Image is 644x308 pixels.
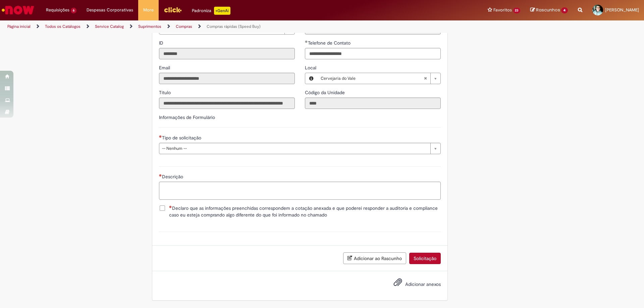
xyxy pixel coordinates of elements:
[305,65,318,71] span: Local
[159,114,215,120] label: Informações de Formulário
[176,24,192,29] a: Compras
[305,40,308,43] span: Obrigatório Preenchido
[162,143,427,154] span: -- Nenhum --
[159,89,172,96] label: Somente leitura - Título
[305,73,317,84] button: Local, Visualizar este registro Cervejaria do Vale
[169,205,172,208] span: Necessários
[159,40,165,46] label: Somente leitura - ID
[207,24,261,29] a: Compras rápidas (Speed Buy)
[169,205,441,218] span: Declaro que as informações preenchidas correspondem a cotação anexada e que poderei responder a a...
[45,24,80,29] a: Todos os Catálogos
[343,252,406,264] button: Adicionar ao Rascunho
[159,135,162,138] span: Necessários
[561,7,568,13] span: 4
[420,73,430,84] abbr: Limpar campo Local
[392,276,404,292] button: Adicionar anexos
[159,89,172,96] span: Somente leitura - Título
[95,24,124,29] a: Service Catalog
[493,7,512,13] span: Favoritos
[605,7,639,13] span: [PERSON_NAME]
[214,7,230,15] p: +GenAi
[159,73,295,84] input: Email
[1,3,35,17] img: ServiceNow
[5,20,424,33] ul: Trilhas de página
[7,24,31,29] a: Página inicial
[159,40,165,46] span: Somente leitura - ID
[159,64,171,71] label: Somente leitura - Email
[305,48,441,59] input: Telefone de Contato
[138,24,161,29] a: Suprimentos
[164,5,182,15] img: click_logo_yellow_360x200.png
[71,8,76,13] span: 6
[321,73,424,84] span: Cervejaria do Vale
[536,7,560,13] span: Rascunhos
[46,7,69,13] span: Requisições
[317,73,440,84] a: Cervejaria do ValeLimpar campo Local
[159,65,171,71] span: Somente leitura - Email
[305,98,441,109] input: Código da Unidade
[305,89,346,96] label: Somente leitura - Código da Unidade
[513,8,521,13] span: 23
[162,135,203,141] span: Tipo de solicitação
[159,98,295,109] input: Título
[530,7,568,13] a: Rascunhos
[159,174,162,177] span: Necessários
[409,253,441,264] button: Solicitação
[192,7,230,15] div: Padroniza
[159,48,295,59] input: ID
[162,174,184,180] span: Descrição
[405,282,441,288] span: Adicionar anexos
[305,89,346,96] span: Somente leitura - Código da Unidade
[143,7,154,13] span: More
[159,182,441,200] textarea: Descrição
[87,7,133,13] span: Despesas Corporativas
[308,40,352,46] span: Telefone de Contato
